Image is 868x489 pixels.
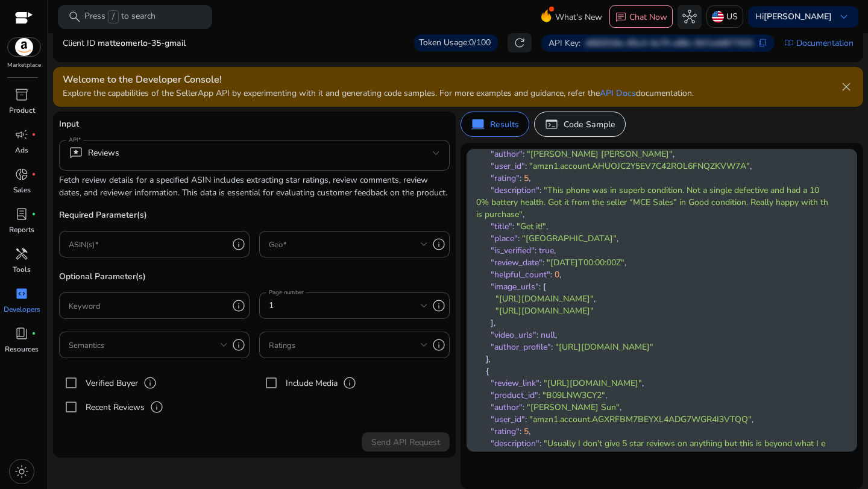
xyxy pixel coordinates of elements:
span: handyman [14,247,29,261]
span: info [231,338,246,352]
p: Optional Parameter(s) [59,270,450,292]
p: API Key: [549,37,580,49]
span: "[URL][DOMAIN_NAME]" [495,293,594,304]
span: "helpful_count" [491,269,550,280]
span: : [550,269,552,280]
span: , [494,317,495,329]
span: ] [491,317,494,329]
span: : [538,390,540,401]
span: : [539,377,541,389]
button: chatChat Now [609,5,673,28]
span: : [512,221,514,232]
p: Explore the capabilities of the SellerApp API by experimenting with it and generating code sample... [63,87,694,99]
div: Reviews [69,146,119,160]
span: hub [682,10,697,24]
span: , [752,414,753,425]
span: [ [543,281,546,292]
span: , [523,209,524,220]
span: , [673,148,675,160]
p: Resources [5,344,39,355]
label: Verified Buyer [83,377,138,390]
span: "user_id" [491,414,525,425]
span: "[URL][DOMAIN_NAME]" [495,305,594,317]
span: light_mode [14,464,29,479]
b: [PERSON_NAME] [764,11,832,22]
span: 5 [524,172,529,184]
span: , [488,353,490,365]
span: close [839,80,854,94]
span: "review_date" [491,257,542,268]
p: Required Parameter(s) [59,209,450,231]
span: "rating" [491,426,520,437]
span: lab_profile [14,207,29,221]
span: "[DATE]T00:00:00Z" [547,257,624,268]
span: : [539,281,541,292]
span: campaign [14,127,29,142]
span: info [231,298,246,313]
span: : [539,185,541,196]
span: "place" [491,233,518,244]
span: 0/100 [469,37,491,49]
span: : [520,172,521,184]
label: Recent Reviews [83,401,145,414]
p: matteomerlo-35-gmail [98,37,186,49]
span: fiber_manual_record [31,172,36,177]
span: "product_id" [491,390,538,401]
span: : [525,160,527,172]
span: "author" [491,402,523,413]
p: d682016e-85c4-4a79-a86c-847a4d877925 [585,37,753,49]
p: Sales [13,185,31,195]
span: , [620,402,621,413]
p: Reports [9,224,34,235]
p: Tools [13,264,31,275]
span: , [642,377,644,389]
span: "amzn1.account.AGXRFBM7BEYXL4ADG7WGR4I3VTQQ" [529,414,752,425]
p: Fetch review details for a specified ASIN includes extracting star ratings, review comments, revi... [59,174,450,199]
span: , [594,293,596,304]
img: amazon.svg [8,38,40,56]
span: true [539,245,554,256]
button: refresh [508,33,532,52]
span: null [541,329,555,341]
span: search [68,10,82,24]
span: info [432,298,446,313]
span: "user_id" [491,160,525,172]
span: : [518,233,520,244]
mat-label: API [69,136,78,144]
span: : [520,426,521,437]
span: : [535,245,536,256]
span: book_4 [14,326,29,341]
p: Press to search [84,10,156,24]
span: "rating" [491,172,520,184]
span: 0 [555,269,559,280]
label: Include Media [283,377,338,390]
span: content_copy [758,38,767,48]
span: info [143,376,157,390]
mat-label: Page number [269,288,304,297]
span: "[URL][DOMAIN_NAME]" [544,377,642,389]
span: computer [471,117,485,131]
p: Client ID [63,37,95,49]
span: info [432,338,446,352]
span: inventory_2 [14,87,29,102]
span: What's New [555,7,602,28]
span: "video_urls" [491,329,536,341]
p: Product [9,105,35,116]
span: : [551,341,553,353]
span: "description" [491,438,539,449]
span: terminal [544,117,559,131]
span: "[GEOGRAPHIC_DATA]" [522,233,617,244]
span: : [536,329,538,341]
span: , [605,390,607,401]
span: info [432,237,446,251]
span: "author_profile" [491,341,551,353]
span: code_blocks [14,286,29,301]
h4: Welcome to the Developer Console! [63,74,694,86]
span: "[PERSON_NAME] [PERSON_NAME]" [527,148,673,160]
p: Chat Now [629,11,667,23]
span: fiber_manual_record [31,331,36,336]
p: Hi [755,13,832,21]
span: "Get it!" [517,221,546,232]
span: : [542,257,544,268]
span: } [486,353,488,365]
